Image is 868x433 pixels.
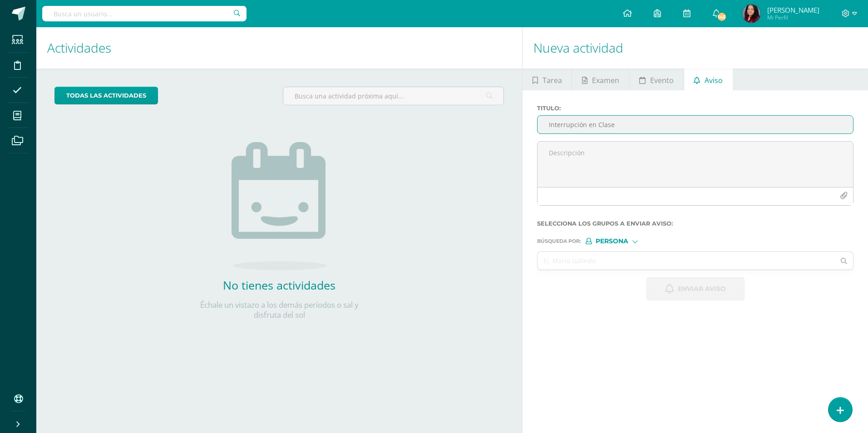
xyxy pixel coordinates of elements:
[572,69,629,90] a: Examen
[592,69,619,91] span: Examen
[684,69,733,90] a: Aviso
[537,239,581,244] span: Búsqueda por :
[537,105,853,112] label: Titulo :
[523,69,572,90] a: Tarea
[533,27,857,69] h1: Nueva actividad
[283,87,503,105] input: Busca una actividad próxima aquí...
[188,277,370,293] h2: No tienes actividades
[47,27,511,69] h1: Actividades
[538,116,853,133] input: Titulo
[188,300,370,320] p: Échale un vistazo a los demás períodos o sal y disfruta del sol
[716,12,726,22] span: 145
[678,278,726,300] span: Enviar aviso
[742,5,760,23] img: d1a1e1938b2129473632f39149ad8a41.png
[232,142,327,270] img: no_activities.png
[629,69,683,90] a: Evento
[596,239,628,244] span: Persona
[42,6,247,21] input: Busca un usuario...
[650,69,674,91] span: Evento
[586,238,654,244] div: [object Object]
[705,69,723,91] span: Aviso
[54,87,158,104] a: todas las Actividades
[537,220,853,227] label: Selecciona los grupos a enviar aviso :
[767,5,819,15] span: [PERSON_NAME]
[538,252,835,270] input: Ej. Mario Galindo
[767,14,819,21] span: Mi Perfil
[646,277,745,300] button: Enviar aviso
[542,69,562,91] span: Tarea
